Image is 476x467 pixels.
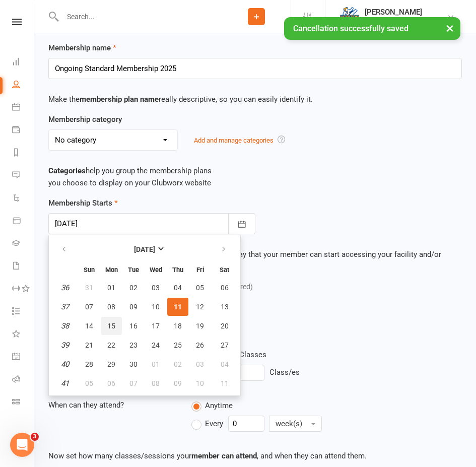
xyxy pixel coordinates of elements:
button: 10 [145,298,166,316]
input: Enter membership name [48,58,462,79]
span: 02 [129,284,138,292]
span: 12 [196,303,204,311]
button: 14 [79,317,100,335]
span: 05 [85,379,93,387]
button: 22 [101,336,122,354]
span: 15 [107,322,115,330]
span: 18 [174,322,182,330]
span: 08 [107,303,115,311]
button: 13 [212,298,237,316]
a: Dashboard [12,51,35,74]
iframe: Intercom live chat [10,433,34,457]
button: 11 [212,374,237,392]
button: 16 [123,317,144,335]
span: 28 [85,360,93,368]
button: 17 [145,317,166,335]
button: 27 [212,336,237,354]
span: 26 [196,341,204,349]
a: Add and manage categories [194,137,274,144]
span: 09 [174,379,182,387]
a: Payments [12,119,35,142]
button: 02 [167,355,188,373]
span: 19 [196,322,204,330]
span: 01 [107,284,115,292]
button: 01 [101,279,122,297]
strong: Categories [48,166,86,175]
button: 02 [123,279,144,297]
p: Make the really descriptive, so you can easily identify it. [48,93,462,105]
label: Membership name [48,42,116,54]
button: 11 [167,298,188,316]
button: 08 [101,298,122,316]
span: 21 [85,341,93,349]
span: 09 [129,303,138,311]
p: help you group the membership plans you choose to display on your Clubworx website [48,165,462,189]
a: Class kiosk mode [12,391,35,414]
button: 20 [212,317,237,335]
span: 07 [129,379,138,387]
button: week(s) [269,416,322,432]
em: 40 [61,360,69,369]
span: 22 [107,341,115,349]
span: 11 [221,379,229,387]
button: 23 [123,336,144,354]
span: 02 [174,360,182,368]
span: 23 [129,341,138,349]
button: 26 [189,336,211,354]
input: Search... [59,10,222,24]
em: 36 [61,283,69,292]
small: Wednesday [150,266,162,274]
label: Membership category [48,113,122,125]
a: Product Sales [12,210,35,233]
button: 30 [123,355,144,373]
span: 06 [221,284,229,292]
small: Saturday [220,266,229,274]
button: 18 [167,317,188,335]
button: 07 [79,298,100,316]
span: week(s) [276,419,302,428]
span: 24 [152,341,160,349]
button: 06 [101,374,122,392]
span: 10 [152,303,160,311]
button: 08 [145,374,166,392]
button: × [441,17,459,39]
span: 04 [221,360,229,368]
button: 19 [189,317,211,335]
button: 15 [101,317,122,335]
em: 37 [61,302,69,311]
button: 06 [212,279,237,297]
button: 25 [167,336,188,354]
button: 12 [189,298,211,316]
span: 25 [174,341,182,349]
em: 41 [61,379,69,388]
div: [PERSON_NAME] [365,8,427,17]
a: Roll call kiosk mode [12,369,35,391]
span: Anytime [205,399,233,410]
span: 29 [107,360,115,368]
small: Tuesday [128,266,139,274]
em: 38 [61,321,69,330]
button: 07 [123,374,144,392]
button: 31 [79,279,100,297]
span: 10 [196,379,204,387]
span: 3 [31,433,39,441]
small: Friday [196,266,204,274]
small: Monday [105,266,118,274]
em: 39 [61,341,69,350]
a: What's New [12,323,35,346]
small: Thursday [172,266,183,274]
span: 06 [107,379,115,387]
span: 08 [152,379,160,387]
span: 27 [221,341,229,349]
img: thumb_image1625461565.png [339,7,360,27]
a: Calendar [12,97,35,119]
div: Member Can Attend [41,348,184,360]
span: 14 [85,322,93,330]
span: 07 [85,303,93,311]
button: 05 [189,279,211,297]
label: Membership Starts [48,197,118,209]
button: 03 [145,279,166,297]
div: Horizon Taekwondo [365,17,427,26]
button: 24 [145,336,166,354]
div: Cancellation successfully saved [284,17,460,40]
